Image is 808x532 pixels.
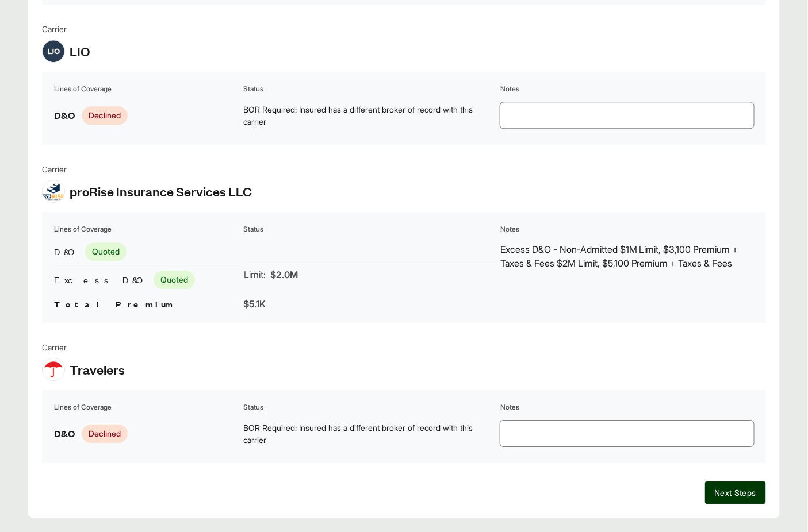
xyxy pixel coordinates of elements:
span: Excess D&O [54,273,149,287]
span: Next Steps [715,487,757,499]
th: Notes [500,223,755,235]
span: Carrier [42,341,125,353]
th: Notes [500,402,755,413]
span: D&O [54,426,75,441]
img: Travelers [43,358,64,380]
img: LIO [43,40,64,62]
th: Status [243,83,497,95]
button: Next Steps [705,481,767,504]
span: Declined [82,425,128,443]
span: BOR Required: Insured has a different broker of record with this carrier [243,103,497,128]
span: Declined [82,106,128,125]
span: LIO [70,43,90,60]
span: Quoted [154,271,195,289]
span: Carrier [42,163,252,175]
th: Status [243,402,497,413]
th: Status [243,223,497,235]
span: Quoted [85,242,127,261]
span: Travelers [70,361,125,378]
span: $5.1K [243,298,266,310]
span: Carrier [42,23,90,35]
p: Excess D&O - Non-Admitted $1M Limit, $3,100 Premium + Taxes & Fees $2M Limit, $5,100 Premium + Ta... [500,242,754,270]
span: proRise Insurance Services LLC [70,183,252,200]
th: Lines of Coverage [53,402,240,413]
th: Notes [500,83,755,95]
span: $2.0M [270,268,298,282]
th: Lines of Coverage [53,83,240,95]
img: proRise Insurance Services LLC [43,180,64,202]
span: Limit: [244,268,266,282]
span: D&O [54,107,75,123]
th: Lines of Coverage [53,223,240,235]
span: Total Premium [54,298,175,310]
span: BOR Required: Insured has a different broker of record with this carrier [243,422,497,446]
span: D&O [54,245,81,259]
